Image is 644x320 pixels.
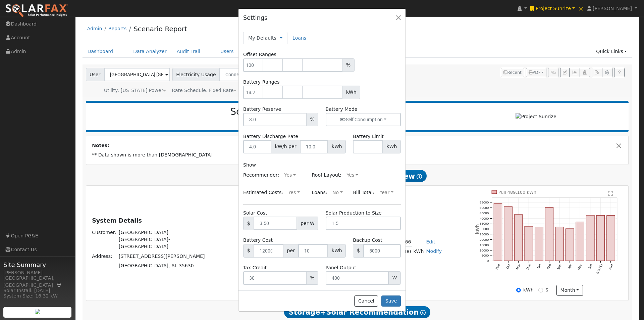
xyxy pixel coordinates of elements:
[343,170,362,181] button: Yes
[243,58,263,72] input: 100
[248,35,276,42] a: My Defaults
[326,264,356,271] label: Panel Output
[354,295,378,307] button: Cancel
[353,189,374,195] span: Bill Total:
[353,133,383,140] label: Battery Limit
[306,113,318,126] span: %
[326,271,389,285] input: 400
[283,244,299,258] span: per
[326,106,358,113] label: Battery Mode
[243,140,271,153] input: 4.0
[297,217,319,230] span: per W
[243,244,254,258] span: $
[254,244,283,258] input: 12000
[243,79,280,86] label: Battery Ranges
[328,140,346,153] span: kWh
[342,58,354,72] span: %
[312,172,341,178] span: Roof Layout:
[243,133,298,140] label: Battery Discharge Rate
[326,210,382,217] label: Solar Production to Size
[326,113,401,126] button: Self Consumption
[285,187,303,198] button: Yes
[243,217,254,230] span: $
[243,106,281,113] label: Battery Reserve
[243,237,273,244] label: Battery Cost
[271,140,300,153] span: kW/h per
[388,271,401,285] span: W
[300,140,328,153] input: 10.0
[326,217,401,230] input: 1.5
[243,113,307,126] input: 3.0
[243,271,307,285] input: 30
[243,264,267,271] label: Tax Credit
[243,162,256,168] h6: Show
[376,187,397,198] button: Year
[353,244,364,258] span: $
[281,170,299,181] button: Yes
[243,86,263,99] input: 18.2
[312,189,327,195] span: Loans:
[306,271,318,285] span: %
[383,140,401,153] span: kWh
[298,244,328,258] input: 10
[328,244,346,258] span: kWh
[381,295,401,307] button: Save
[254,217,297,230] input: 3.50
[353,237,382,244] label: Backup Cost
[243,51,276,58] label: Offset Ranges
[329,187,346,198] button: No
[287,32,311,44] a: Loans
[342,86,360,99] span: kWh
[243,13,267,22] h5: Settings
[243,189,283,195] span: Estimated Costs:
[363,244,401,258] input: 5000
[243,172,279,178] span: Recommender:
[243,210,267,217] label: Solar Cost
